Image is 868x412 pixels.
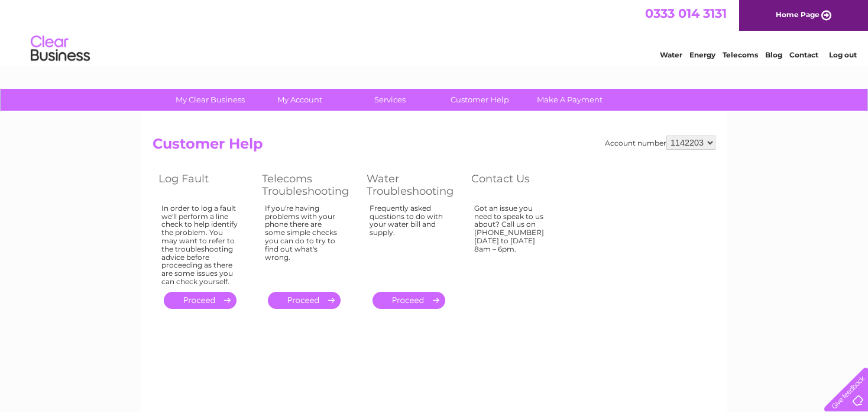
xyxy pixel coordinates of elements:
[161,204,238,286] div: In order to log a fault we'll perform a line check to help identify the problem. You may want to ...
[256,169,361,201] th: Telecoms Troubleshooting
[341,89,439,111] a: Services
[156,7,714,57] div: Clear Business is a trading name of Verastar Limited (registered in [GEOGRAPHIC_DATA] No. 3667643...
[30,31,90,67] img: logo.png
[645,6,727,21] a: 0333 014 3131
[465,169,569,201] th: Contact Us
[161,89,259,111] a: My Clear Business
[370,204,448,281] div: Frequently asked questions to do with your water bill and supply.
[373,292,445,309] a: .
[164,292,237,309] a: .
[789,50,818,59] a: Contact
[251,89,349,111] a: My Account
[660,50,682,59] a: Water
[265,204,343,281] div: If you're having problems with your phone there are some simple checks you can do to try to find ...
[474,204,551,281] div: Got an issue you need to speak to us about? Call us on [PHONE_NUMBER] [DATE] to [DATE] 8am – 6pm.
[829,50,857,59] a: Log out
[605,136,715,150] div: Account number
[153,169,256,201] th: Log Fault
[431,89,529,111] a: Customer Help
[689,50,715,59] a: Energy
[521,89,618,111] a: Make A Payment
[153,136,715,158] h2: Customer Help
[765,50,782,59] a: Blog
[361,169,465,201] th: Water Troubleshooting
[268,292,341,309] a: .
[723,50,758,59] a: Telecoms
